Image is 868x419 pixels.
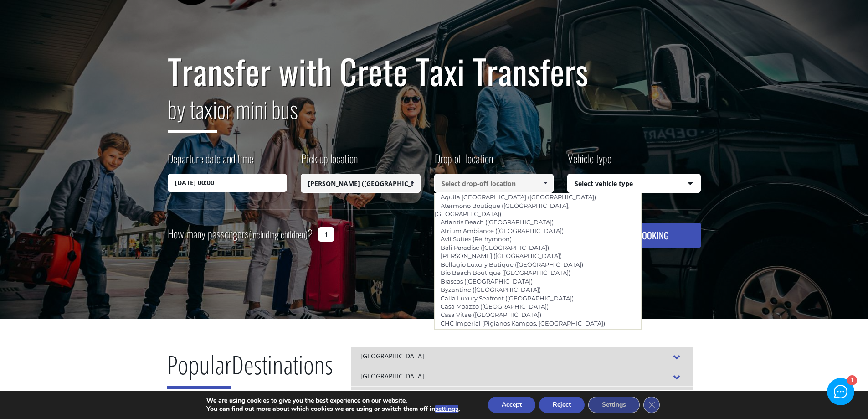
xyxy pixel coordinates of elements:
h2: or mini bus [168,90,701,140]
span: Select vehicle type [568,174,700,193]
label: Drop off location [434,150,493,174]
a: Bali Paradise ([GEOGRAPHIC_DATA]) [435,241,555,254]
span: Popular [167,347,231,389]
h1: Transfer with Crete Taxi Transfers [168,52,701,90]
label: Pick up location [301,150,358,174]
a: [PERSON_NAME] ([GEOGRAPHIC_DATA]) [435,249,568,262]
label: Departure date and time [168,150,253,174]
div: 1 [847,375,857,385]
div: [GEOGRAPHIC_DATA] ([GEOGRAPHIC_DATA], [GEOGRAPHIC_DATA]) [351,386,693,406]
a: Bellagio Luxury Butique ([GEOGRAPHIC_DATA]) [435,258,589,271]
input: Select pickup location [301,174,421,193]
a: Atermono Boutique ([GEOGRAPHIC_DATA], [GEOGRAPHIC_DATA]) [435,199,570,220]
a: Casa Moazzo ([GEOGRAPHIC_DATA]) [435,300,555,313]
button: Accept [488,397,535,413]
small: (including children) [249,228,308,241]
a: Brascos ([GEOGRAPHIC_DATA]) [435,275,539,288]
button: Settings [588,397,640,413]
p: We are using cookies to give you the best experience on our website. [206,397,460,405]
label: Vehicle type [567,150,611,174]
div: [GEOGRAPHIC_DATA] [351,347,693,367]
a: Atlantis Beach ([GEOGRAPHIC_DATA]) [435,216,560,228]
a: Casa Vitae ([GEOGRAPHIC_DATA]) [435,308,547,321]
a: Calla Luxury Seafront ([GEOGRAPHIC_DATA]) [435,292,580,305]
a: Avli Suites (Rethymnon) [435,233,518,245]
input: Select drop-off location [434,174,554,193]
span: by taxi [168,92,217,133]
a: Bio Beach Boutique ([GEOGRAPHIC_DATA]) [435,266,576,279]
button: Close GDPR Cookie Banner [643,397,660,413]
p: You can find out more about which cookies we are using or switch them off in . [206,405,460,413]
a: Atrium Ambiance ([GEOGRAPHIC_DATA]) [435,224,570,237]
a: Show All Items [538,174,553,193]
a: CHC Imperial (Pigianos Kampos, [GEOGRAPHIC_DATA]) [435,317,611,330]
button: settings [435,405,458,413]
div: [GEOGRAPHIC_DATA] [351,367,693,387]
label: How many passengers ? [168,223,313,245]
a: Show All Items [405,174,420,193]
button: Reject [539,397,585,413]
a: Aquila [GEOGRAPHIC_DATA] ([GEOGRAPHIC_DATA]) [435,191,602,203]
h2: Destinations [167,347,333,396]
a: Byzantine ([GEOGRAPHIC_DATA]) [435,283,547,296]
